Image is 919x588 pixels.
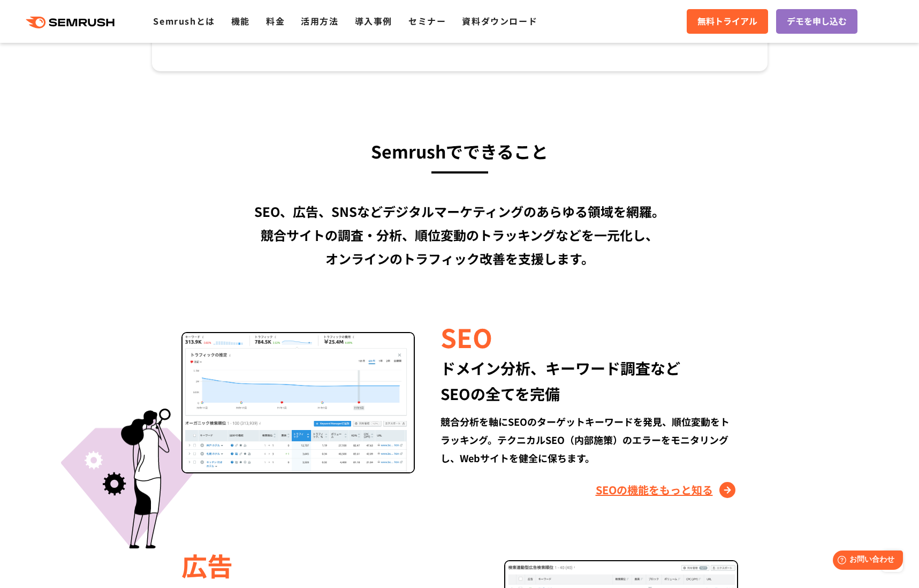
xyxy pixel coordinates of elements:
[408,14,446,27] a: セミナー
[266,14,285,27] a: 料金
[440,412,738,467] div: 競合分析を軸にSEOのターゲットキーワードを発見、順位変動をトラッキング。テクニカルSEO（内部施策）のエラーをモニタリングし、Webサイトを健全に保ちます。
[596,481,738,499] a: SEOの機能をもっと知る
[787,14,847,28] span: デモを申し込む
[355,14,392,27] a: 導入事例
[231,14,250,27] a: 機能
[462,14,537,27] a: 資料ダウンロード
[697,14,757,28] span: 無料トライアル
[776,9,857,34] a: デモを申し込む
[824,546,907,576] iframe: Help widget launcher
[440,319,738,355] div: SEO
[687,9,768,34] a: 無料トライアル
[153,14,215,27] a: Semrushとは
[152,137,768,165] h3: Semrushでできること
[152,200,768,270] div: SEO、広告、SNSなどデジタルマーケティングのあらゆる領域を網羅。 競合サイトの調査・分析、順位変動のトラッキングなどを一元化し、 オンラインのトラフィック改善を支援します。
[181,547,479,583] div: 広告
[440,355,738,406] div: ドメイン分析、キーワード調査など SEOの全てを完備
[301,14,338,27] a: 活用方法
